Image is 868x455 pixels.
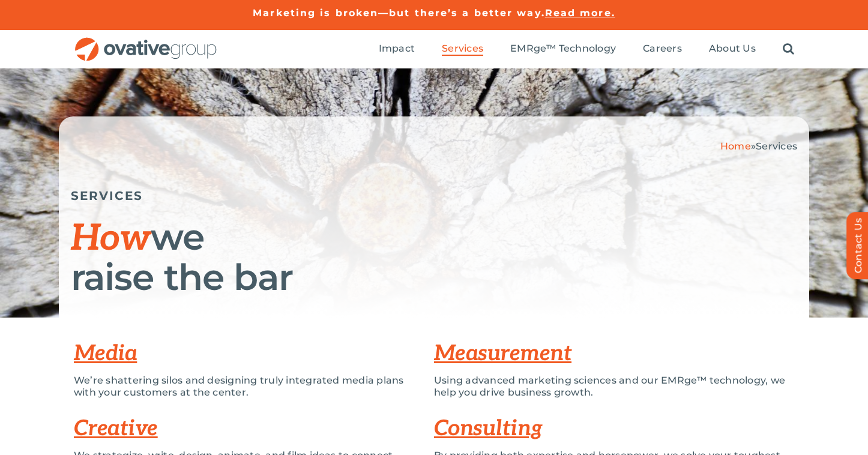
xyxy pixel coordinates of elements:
a: Measurement [434,340,571,367]
a: EMRge™ Technology [510,43,616,56]
a: Consulting [434,415,543,442]
span: » [720,140,797,152]
a: Creative [74,415,158,442]
span: About Us [709,43,756,55]
a: Services [442,43,483,56]
span: Services [756,140,797,152]
p: Using advanced marketing sciences and our EMRge™ technology, we help you drive business growth. [434,375,794,399]
a: Search [783,43,794,56]
p: We’re shattering silos and designing truly integrated media plans with your customers at the center. [74,375,416,399]
nav: Menu [379,30,794,68]
span: Careers [643,43,682,55]
a: Media [74,340,137,367]
a: Careers [643,43,682,56]
a: Impact [379,43,415,56]
h1: we raise the bar [71,218,797,297]
a: Read more. [545,7,615,19]
span: EMRge™ Technology [510,43,616,55]
span: How [71,217,151,261]
a: Home [720,140,751,152]
a: Marketing is broken—but there’s a better way. [253,7,545,19]
h5: SERVICES [71,188,797,203]
span: Services [442,43,483,55]
a: About Us [709,43,756,56]
a: OG_Full_horizontal_RGB [74,36,218,47]
span: Impact [379,43,415,55]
